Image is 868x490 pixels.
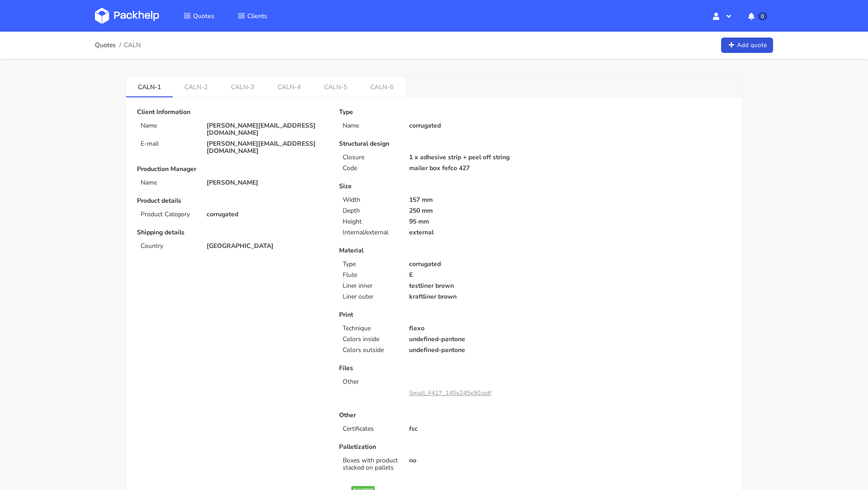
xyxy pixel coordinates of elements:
a: CALN-2 [173,76,219,96]
p: Material [339,247,528,254]
p: no [409,457,529,464]
p: Height [343,218,398,225]
p: corrugated [409,122,529,129]
p: 1 x adhesive strip + peel off string [409,154,529,161]
span: Clients [247,12,267,20]
p: Colors outside [343,347,398,354]
button: 0 [741,8,773,24]
p: [PERSON_NAME] [207,179,326,186]
p: Code [343,165,398,172]
p: Boxes with product stacked on pallets [343,457,398,471]
a: Add quote [721,38,773,53]
p: mailer box fefco 427 [409,165,529,172]
p: undefined-pantone [409,336,529,343]
p: E-mail [141,140,196,147]
p: Structural design [339,140,528,147]
p: external [409,229,529,236]
p: [PERSON_NAME][EMAIL_ADDRESS][DOMAIN_NAME] [207,140,326,155]
img: Dashboard [95,8,159,24]
p: Country [141,243,196,250]
p: flexo [409,325,529,332]
p: undefined-pantone [409,347,529,354]
p: Type [343,261,398,268]
p: Production Manager [137,166,326,173]
p: Liner inner [343,282,398,290]
p: Client Information [137,109,326,116]
p: Shipping details [137,229,326,236]
p: Flute [343,271,398,279]
p: Name [343,122,398,129]
p: corrugated [409,261,529,268]
p: 95 mm [409,218,529,225]
p: Type [339,109,528,116]
p: [PERSON_NAME][EMAIL_ADDRESS][DOMAIN_NAME] [207,122,326,137]
p: Depth [343,207,398,214]
a: Quotes [173,8,225,24]
span: CALN [124,42,141,49]
p: corrugated [207,211,326,218]
a: Clients [227,8,278,24]
p: testliner brown [409,282,529,290]
span: Quotes [193,12,214,20]
a: Small_F427_145x245x90.pdf [409,389,491,397]
p: Product Category [141,211,196,218]
a: CALN-6 [359,76,406,96]
span: 0 [758,12,767,20]
p: Technique [343,325,398,332]
nav: breadcrumb [95,36,141,54]
p: Files [339,365,528,372]
a: CALN-1 [126,76,173,96]
p: Product details [137,197,326,205]
p: [GEOGRAPHIC_DATA] [207,243,326,250]
a: CALN-3 [219,76,266,96]
p: Liner outer [343,293,398,300]
a: CALN-4 [266,76,312,96]
p: kraftliner brown [409,293,529,300]
p: 157 mm [409,196,529,204]
p: Print [339,311,528,319]
p: Name [141,179,196,186]
p: Other [343,378,398,385]
p: fsc [409,425,529,433]
p: Certificates [343,425,398,433]
p: Closure [343,154,398,161]
p: Size [339,183,528,190]
a: Quotes [95,42,116,49]
p: Palletization [339,443,528,451]
p: Other [339,412,528,419]
p: Width [343,196,398,204]
p: Internal/external [343,229,398,236]
a: CALN-5 [312,76,359,96]
p: Name [141,122,196,129]
p: Colors inside [343,336,398,343]
p: E [409,271,529,279]
p: 250 mm [409,207,529,214]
